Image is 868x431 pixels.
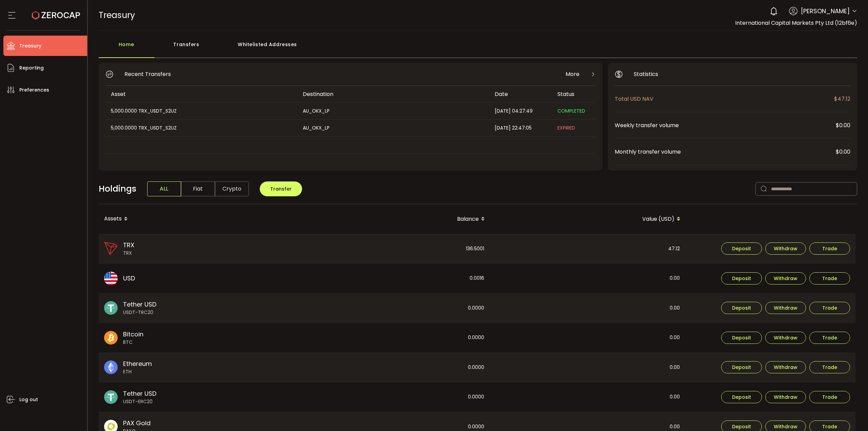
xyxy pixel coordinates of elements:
[490,294,685,323] div: 0.00
[615,95,834,103] span: Total USD NAV
[123,418,151,428] span: PAX Gold
[721,302,762,314] button: Deposit
[295,353,490,382] div: 0.0000
[836,148,850,156] span: $0.00
[765,272,806,285] button: Withdraw
[105,124,297,132] div: 5,000.0000 TRX_USDT_S2UZ
[19,41,41,51] span: Treasury
[634,70,658,78] span: Statistics
[123,274,135,283] span: USD
[123,368,152,375] span: ETH
[490,382,685,412] div: 0.00
[295,382,490,412] div: 0.0000
[295,263,490,293] div: 0.0016
[105,90,297,98] div: Asset
[822,335,837,340] span: Trade
[809,242,850,255] button: Trade
[123,250,134,257] span: TRX
[295,213,490,225] div: Balance
[822,395,837,399] span: Trade
[297,107,489,115] div: AU_OKX_LP
[490,213,686,225] div: Value (USD)
[765,361,806,373] button: Withdraw
[104,272,118,285] img: usd_portfolio.svg
[732,424,751,429] span: Deposit
[721,332,762,344] button: Deposit
[557,124,575,131] span: EXPIRED
[123,309,156,316] span: USDT-TRC20
[99,38,154,58] div: Home
[809,332,850,344] button: Trade
[774,335,797,340] span: Withdraw
[19,395,38,405] span: Log out
[104,301,118,315] img: usdt_portfolio.svg
[774,276,797,281] span: Withdraw
[490,234,685,263] div: 47.12
[99,9,135,21] span: Treasury
[801,6,850,16] span: [PERSON_NAME]
[104,331,118,345] img: btc_portfolio.svg
[732,365,751,370] span: Deposit
[123,359,152,368] span: Ethereum
[615,121,836,130] span: Weekly transfer volume
[809,361,850,373] button: Trade
[732,246,751,251] span: Deposit
[774,365,797,370] span: Withdraw
[732,335,751,340] span: Deposit
[765,242,806,255] button: Withdraw
[297,90,489,98] div: Destination
[219,38,316,58] div: Whitelisted Addresses
[295,323,490,353] div: 0.0000
[297,124,489,132] div: AU_OKX_LP
[809,391,850,403] button: Trade
[615,148,836,156] span: Monthly transfer volume
[123,240,134,250] span: TRX
[295,234,490,263] div: 136.5001
[490,263,685,293] div: 0.00
[732,306,751,310] span: Deposit
[765,302,806,314] button: Withdraw
[123,300,156,309] span: Tether USD
[834,95,850,103] span: $47.12
[721,361,762,373] button: Deposit
[123,389,156,398] span: Tether USD
[489,124,552,132] div: [DATE] 22:47:05
[295,294,490,323] div: 0.0000
[490,353,685,382] div: 0.00
[489,90,552,98] div: Date
[124,70,171,78] span: Recent Transfers
[154,38,219,58] div: Transfers
[557,107,585,114] span: COMPLETED
[822,306,837,310] span: Trade
[735,19,857,27] span: International Capital Markets Pty Ltd (12bf6e)
[822,424,837,429] span: Trade
[490,323,685,353] div: 0.00
[19,63,44,73] span: Reporting
[809,302,850,314] button: Trade
[721,272,762,285] button: Deposit
[774,395,797,399] span: Withdraw
[104,390,118,404] img: usdt_portfolio.svg
[765,332,806,344] button: Withdraw
[732,276,751,281] span: Deposit
[774,306,797,310] span: Withdraw
[822,276,837,281] span: Trade
[732,395,751,399] span: Deposit
[489,107,552,115] div: [DATE] 04:27:49
[104,360,118,374] img: eth_portfolio.svg
[822,365,837,370] span: Trade
[721,391,762,403] button: Deposit
[123,398,156,405] span: USDT-ERC20
[774,246,797,251] span: Withdraw
[19,85,49,95] span: Preferences
[260,181,302,196] button: Transfer
[765,391,806,403] button: Withdraw
[566,70,579,78] span: More
[123,339,143,346] span: BTC
[99,213,295,225] div: Assets
[822,246,837,251] span: Trade
[721,242,762,255] button: Deposit
[181,181,215,196] span: Fiat
[809,272,850,285] button: Trade
[774,424,797,429] span: Withdraw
